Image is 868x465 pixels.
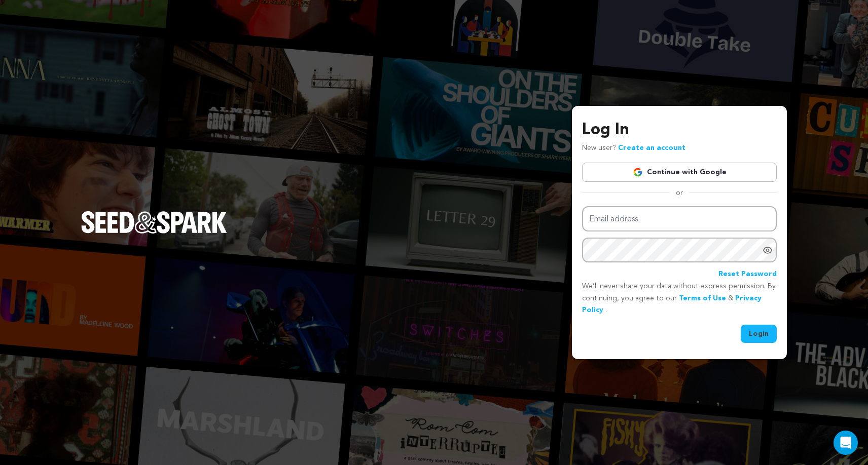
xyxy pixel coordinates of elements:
a: Continue with Google [582,163,777,182]
img: Google logo [633,167,643,177]
a: Reset Password [718,268,777,281]
a: Terms of Use [679,295,726,302]
span: or [670,188,689,198]
input: Email address [582,206,777,232]
a: Seed&Spark Homepage [81,211,227,254]
a: Show password as plain text. Warning: this will display your password on the screen. [763,245,773,255]
div: Open Intercom Messenger [834,431,858,455]
p: New user? [582,142,685,154]
h3: Log In [582,118,777,142]
a: Create an account [618,144,685,151]
button: Login [741,325,777,343]
img: Seed&Spark Logo [81,211,227,234]
p: We’ll never share your data without express permission. By continuing, you agree to our & . [582,281,777,317]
